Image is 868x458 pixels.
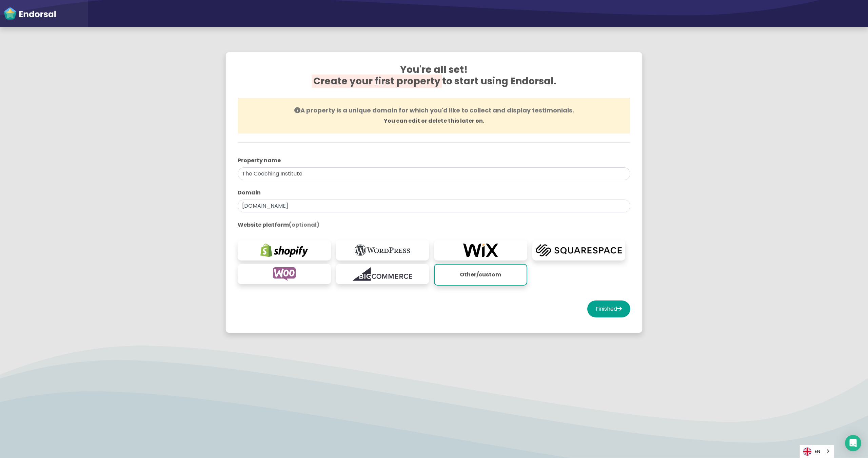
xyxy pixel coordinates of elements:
span: Create your first property [312,75,442,88]
h2: You're all set! to start using Endorsal. [238,64,630,95]
input: eg. websitename.com [238,200,630,212]
a: EN [800,445,834,458]
label: Property name [238,157,630,165]
div: Language [800,445,834,458]
img: endorsal-logo-white@2x.png [3,7,56,20]
aside: Language selected: English [800,445,834,458]
img: squarespace.com-logo.png [536,244,622,257]
img: bigcommerce.com-logo.png [339,267,426,281]
img: wix.com-logo.png [437,244,524,257]
div: Open Intercom Messenger [845,435,861,451]
span: (optional) [289,221,319,229]
input: eg. My Website [238,167,630,180]
p: Other/custom [438,268,523,282]
p: You can edit or delete this later on. [246,117,622,125]
label: Domain [238,189,630,197]
button: Finished [587,300,630,317]
img: wordpress.org-logo.png [339,244,426,257]
h4: A property is a unique domain for which you'd like to collect and display testimonials. [246,107,622,114]
label: Website platform [238,221,630,229]
img: shopify.com-logo.png [241,244,328,257]
img: woocommerce.com-logo.png [241,267,328,281]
